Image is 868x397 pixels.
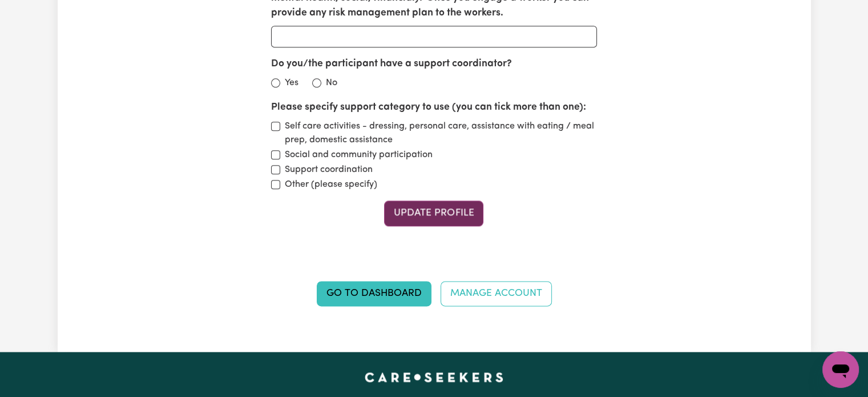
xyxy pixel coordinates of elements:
a: Careseekers home page [365,372,503,382]
label: Social and community participation [285,148,433,162]
label: No [326,76,337,90]
label: Other (please specify) [285,178,377,191]
button: Update Profile [384,200,483,226]
label: Do you/the participant have a support coordinator? [271,57,512,71]
label: Support coordination [285,163,373,177]
iframe: Button to launch messaging window [822,351,859,388]
a: Manage Account [441,281,552,306]
label: Self care activities - dressing, personal care, assistance with eating / meal prep, domestic assi... [285,119,597,147]
label: Please specify support category to use (you can tick more than one): [271,100,586,115]
a: Go to Dashboard [317,281,431,306]
label: Yes [285,76,298,90]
